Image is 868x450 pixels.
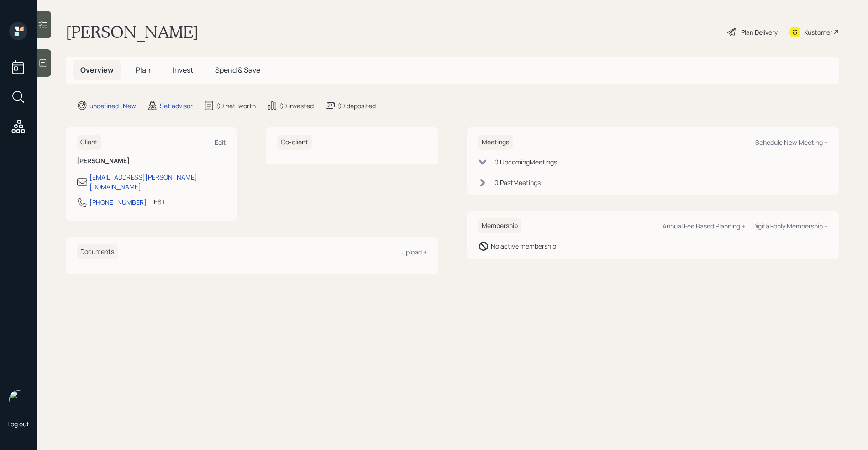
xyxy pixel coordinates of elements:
[89,172,226,191] div: [EMAIL_ADDRESS][PERSON_NAME][DOMAIN_NAME]
[494,178,541,187] div: 0 Past Meeting s
[491,241,556,251] div: No active membership
[7,419,29,428] div: Log out
[741,27,778,37] div: Plan Delivery
[77,157,226,165] h6: [PERSON_NAME]
[478,135,513,150] h6: Meetings
[755,138,828,147] div: Schedule New Meeting +
[136,65,151,75] span: Plan
[663,222,745,230] div: Annual Fee Based Planning +
[9,390,27,408] img: retirable_logo.png
[89,101,136,111] div: undefined · New
[80,65,114,75] span: Overview
[154,197,165,206] div: EST
[337,101,376,111] div: $0 deposited
[66,22,199,42] h1: [PERSON_NAME]
[215,138,226,147] div: Edit
[173,65,193,75] span: Invest
[277,135,312,150] h6: Co-client
[216,101,256,111] div: $0 net-worth
[804,27,832,37] div: Kustomer
[215,65,260,75] span: Spend & Save
[89,197,147,207] div: [PHONE_NUMBER]
[752,222,828,230] div: Digital-only Membership +
[77,244,118,259] h6: Documents
[478,218,521,233] h6: Membership
[494,157,557,167] div: 0 Upcoming Meeting s
[160,101,193,111] div: Set advisor
[77,135,101,150] h6: Client
[401,248,427,256] div: Upload +
[279,101,314,111] div: $0 invested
